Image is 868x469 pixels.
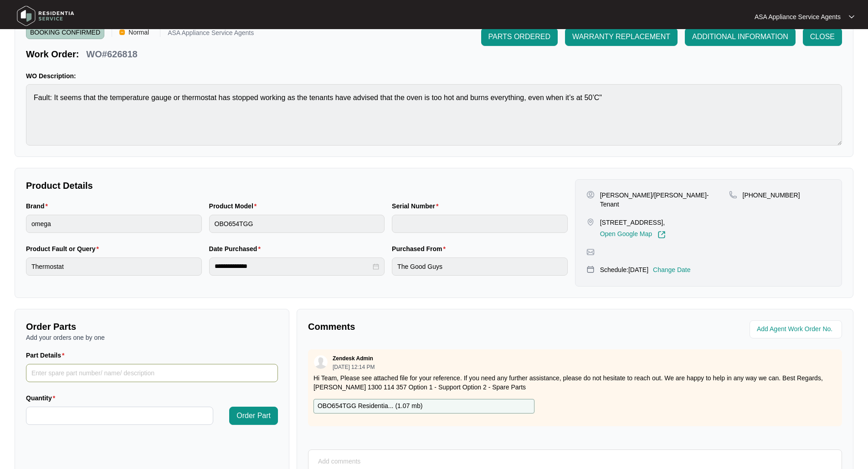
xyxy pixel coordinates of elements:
label: Purchased From [392,244,449,253]
img: user.svg [314,355,328,369]
textarea: Fault: It seems that the temperature gauge or thermostat has stopped working as the tenants have ... [26,84,842,146]
button: ADDITIONAL INFORMATION [685,28,796,46]
span: Normal [125,25,153,39]
img: map-pin [586,265,595,273]
img: map-pin [729,191,737,199]
span: PARTS ORDERED [488,31,550,42]
button: CLOSE [803,28,842,46]
p: Product Details [26,179,568,192]
label: Serial Number [392,202,442,211]
p: [PERSON_NAME]/[PERSON_NAME]- Tenant [600,191,729,209]
span: ADDITIONAL INFORMATION [692,31,788,42]
button: PARTS ORDERED [481,28,558,46]
p: [PHONE_NUMBER] [743,191,800,200]
p: Add your orders one by one [26,333,278,342]
p: Order Parts [26,320,278,333]
p: [DATE] 12:14 PM [333,364,375,370]
label: Quantity [26,393,59,403]
img: user-pin [586,191,595,199]
img: dropdown arrow [849,15,854,19]
input: Quantity [26,407,213,424]
label: Product Fault or Query [26,244,103,253]
button: Order Part [229,407,278,425]
img: Vercel Logo [119,30,125,35]
p: Zendesk Admin [333,355,373,362]
img: Link-External [657,231,666,239]
p: OBO654TGG Residentia... ( 1.07 mb ) [318,401,422,411]
p: ASA Appliance Service Agents [168,30,254,39]
p: WO#626818 [86,48,137,61]
p: Work Order: [26,48,79,61]
span: BOOKING CONFIRMED [26,25,104,39]
p: Hi Team, Please see attached file for your reference. If you need any further assistance, please ... [313,373,837,392]
img: residentia service logo [14,2,77,30]
p: WO Description: [26,71,842,81]
p: Schedule: [DATE] [600,265,648,274]
p: [STREET_ADDRESS], [600,218,666,227]
img: map-pin [586,218,595,226]
input: Product Model [209,215,385,233]
p: Comments [308,320,569,333]
label: Part Details [26,351,68,360]
input: Add Agent Work Order No. [757,324,837,335]
label: Brand [26,202,51,211]
input: Product Fault or Query [26,257,202,276]
input: Purchased From [392,257,568,276]
span: Order Part [236,410,271,421]
label: Product Model [209,202,261,211]
span: CLOSE [810,31,835,42]
input: Brand [26,215,202,233]
a: Open Google Map [600,231,666,239]
button: WARRANTY REPLACEMENT [565,28,678,46]
p: Change Date [653,265,691,274]
p: ASA Appliance Service Agents [755,12,841,21]
img: map-pin [586,248,595,256]
span: WARRANTY REPLACEMENT [572,31,670,42]
input: Date Purchased [215,262,371,271]
input: Serial Number [392,215,568,233]
label: Date Purchased [209,244,264,253]
input: Part Details [26,364,278,382]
